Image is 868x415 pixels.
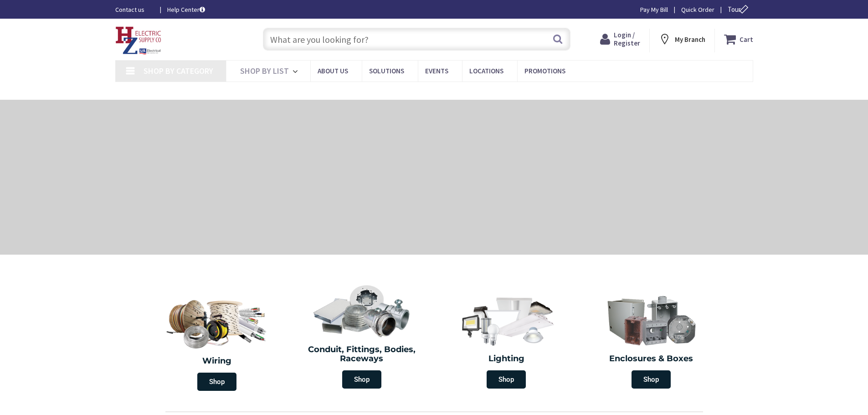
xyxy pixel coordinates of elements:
[469,67,503,75] span: Locations
[728,5,751,14] span: Tour
[342,370,381,389] span: Shop
[586,354,717,364] h2: Enclosures & Boxes
[441,354,572,364] h2: Lighting
[632,370,671,389] span: Shop
[524,67,565,75] span: Promotions
[197,373,236,391] span: Shop
[115,26,162,55] img: HZ Electric Supply
[425,67,448,75] span: Events
[600,31,640,47] a: Login / Register
[318,67,348,75] span: About Us
[681,5,714,14] a: Quick Order
[740,31,753,47] strong: Cart
[614,31,640,47] span: Login / Register
[675,35,705,44] strong: My Branch
[296,345,427,364] h2: Conduit, Fittings, Bodies, Raceways
[145,289,290,395] a: Wiring Shop
[115,5,153,14] a: Contact us
[724,31,753,47] a: Cart
[263,28,570,51] input: What are you looking for?
[487,370,526,389] span: Shop
[437,289,577,393] a: Lighting Shop
[369,67,404,75] span: Solutions
[167,5,205,14] a: Help Center
[149,357,285,366] h2: Wiring
[144,66,213,76] span: Shop By Category
[581,289,721,393] a: Enclosures & Boxes Shop
[240,66,289,76] span: Shop By List
[658,31,705,47] div: My Branch
[292,280,432,393] a: Conduit, Fittings, Bodies, Raceways Shop
[640,5,668,14] a: Pay My Bill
